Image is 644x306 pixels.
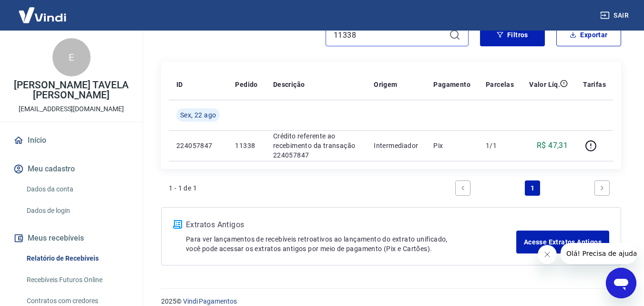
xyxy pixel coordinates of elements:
[186,234,516,253] p: Para ver lançamentos de recebíveis retroativos ao lançamento do extrato unificado, você pode aces...
[374,141,418,150] p: Intermediador
[374,80,397,89] p: Origem
[183,297,237,305] a: Vindi Pagamentos
[8,80,135,100] p: [PERSON_NAME] TAVELA [PERSON_NAME]
[169,183,197,193] p: 1 - 1 de 1
[23,249,131,268] a: Relatório de Recebíveis
[538,245,557,264] iframe: Fechar mensagem
[433,141,470,150] p: Pix
[561,243,636,264] iframe: Mensagem da empresa
[176,80,183,89] p: ID
[334,28,445,42] input: Busque pelo número do pedido
[594,180,610,196] a: Next page
[52,38,91,76] div: E
[186,219,516,231] p: Extratos Antigos
[583,80,606,89] p: Tarifas
[606,268,636,298] iframe: Botão para abrir a janela de mensagens
[173,220,182,229] img: ícone
[11,130,131,151] a: Início
[486,141,514,150] p: 1/1
[529,80,560,89] p: Valor Líq.
[235,80,257,89] p: Pedido
[537,140,568,151] p: R$ 47,31
[598,7,633,24] button: Sair
[556,23,621,46] button: Exportar
[516,231,609,253] a: Acesse Extratos Antigos
[273,131,358,160] p: Crédito referente ao recebimento da transação 224057847
[23,201,131,221] a: Dados de login
[480,23,545,46] button: Filtros
[6,7,80,14] span: Olá! Precisa de ajuda?
[11,158,131,179] button: Meu cadastro
[11,228,131,249] button: Meus recebíveis
[486,80,514,89] p: Parcelas
[455,180,470,196] a: Previous page
[180,110,216,120] span: Sex, 22 ago
[273,80,305,89] p: Descrição
[433,80,470,89] p: Pagamento
[19,104,124,114] p: [EMAIL_ADDRESS][DOMAIN_NAME]
[235,141,257,150] p: 11338
[23,179,131,199] a: Dados da conta
[23,270,131,290] a: Recebíveis Futuros Online
[176,141,220,150] p: 224057847
[11,0,73,30] img: Vindi
[451,177,613,200] ul: Pagination
[525,180,540,196] a: Page 1 is your current page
